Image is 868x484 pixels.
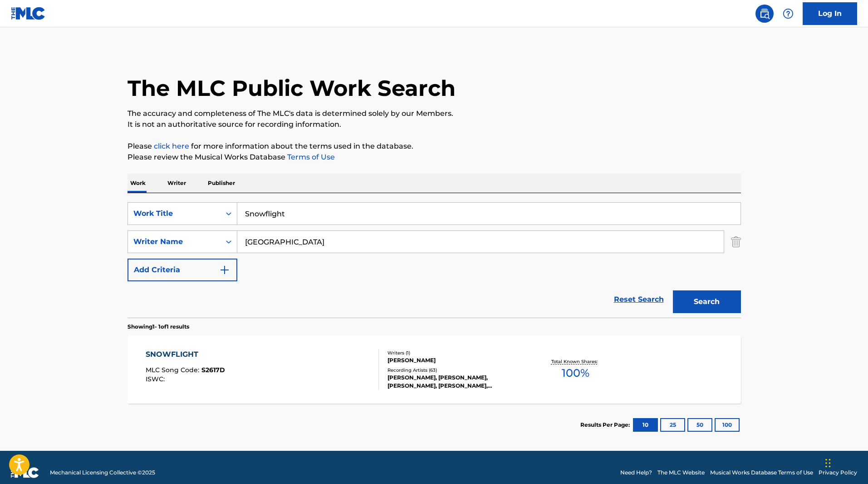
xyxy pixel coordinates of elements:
[128,75,456,102] h1: The MLC Public Work Search
[779,5,797,23] div: Help
[609,289,668,309] a: Reset Search
[660,418,685,432] button: 25
[128,152,741,163] p: Please review the Musical Works Database
[551,358,600,365] p: Total Known Shares:
[201,366,225,374] span: S2617D
[387,367,525,374] div: Recording Artists ( 63 )
[759,8,770,19] img: search
[11,467,39,478] img: logo
[146,366,201,374] span: MLC Song Code :
[50,469,155,477] span: Mechanical Licensing Collective © 2025
[128,335,741,404] a: SNOWFLIGHTMLC Song Code:S2617DISWC:Writers (1)[PERSON_NAME]Recording Artists (63)[PERSON_NAME], [...
[755,5,774,23] a: Public Search
[128,259,237,281] button: Add Criteria
[620,469,652,477] a: Need Help?
[715,418,740,432] button: 100
[11,7,46,20] img: MLC Logo
[387,349,525,356] div: Writers ( 1 )
[803,2,857,25] a: Log In
[128,141,741,152] p: Please for more information about the terms used in the database.
[165,174,189,193] p: Writer
[128,202,741,318] form: Search Form
[710,469,813,477] a: Musical Works Database Terms of Use
[823,440,868,484] div: Widget de chat
[205,174,238,193] p: Publisher
[154,142,189,150] a: click here
[580,421,632,429] p: Results Per Page:
[128,174,148,193] p: Work
[133,236,215,247] div: Writer Name
[146,375,167,383] span: ISWC :
[823,440,868,484] iframe: Chat Widget
[387,374,525,390] div: [PERSON_NAME], [PERSON_NAME], [PERSON_NAME], [PERSON_NAME], [PERSON_NAME],[PERSON_NAME]
[128,108,741,119] p: The accuracy and completeness of The MLC's data is determined solely by our Members.
[128,119,741,130] p: It is not an authoritative source for recording information.
[128,323,189,331] p: Showing 1 - 1 of 1 results
[687,418,712,432] button: 50
[285,153,335,161] a: Terms of Use
[219,264,230,275] img: 9d2ae6d4665cec9f34b9.svg
[731,230,741,253] img: Delete Criterion
[673,290,741,313] button: Search
[825,449,831,477] div: Glisser
[146,349,225,360] div: SNOWFLIGHT
[783,8,794,19] img: help
[387,356,525,364] div: [PERSON_NAME]
[562,365,589,381] span: 100 %
[133,208,215,219] div: Work Title
[633,418,658,432] button: 10
[657,469,705,477] a: The MLC Website
[819,469,857,477] a: Privacy Policy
